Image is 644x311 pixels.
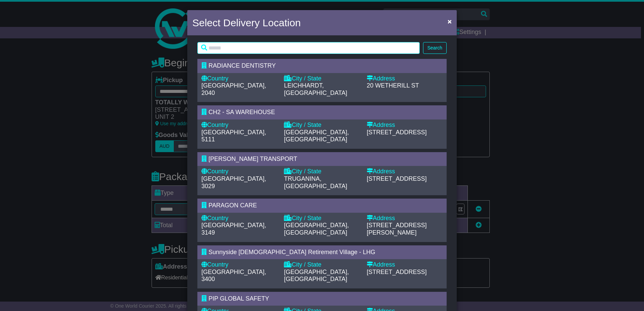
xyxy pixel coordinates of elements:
[367,82,419,89] span: 20 WETHERILL ST
[192,15,301,30] h4: Select Delivery Location
[201,269,266,283] span: [GEOGRAPHIC_DATA], 3400
[444,14,455,28] button: Close
[208,109,275,115] span: CH2 - SA WAREHOUSE
[284,122,360,129] div: City / State
[201,75,277,82] div: Country
[284,175,347,189] span: TRUGANINA, [GEOGRAPHIC_DATA]
[367,122,443,129] div: Address
[367,222,427,236] span: [STREET_ADDRESS][PERSON_NAME]
[284,215,360,222] div: City / State
[284,261,360,269] div: City / State
[201,129,266,143] span: [GEOGRAPHIC_DATA], 5111
[448,18,452,25] span: ×
[201,168,277,175] div: Country
[201,175,266,189] span: [GEOGRAPHIC_DATA], 3029
[201,82,266,96] span: [GEOGRAPHIC_DATA], 2040
[367,175,427,182] span: [STREET_ADDRESS]
[201,261,277,269] div: Country
[284,168,360,175] div: City / State
[367,75,443,82] div: Address
[201,122,277,129] div: Country
[208,249,375,255] span: Sunnyside [DEMOGRAPHIC_DATA] Retirement Village - LHG
[367,215,443,222] div: Address
[423,42,447,54] button: Search
[284,82,347,96] span: LEICHHARDT, [GEOGRAPHIC_DATA]
[367,129,427,136] span: [STREET_ADDRESS]
[208,202,257,209] span: PARAGON CARE
[284,75,360,82] div: City / State
[284,269,349,283] span: [GEOGRAPHIC_DATA], [GEOGRAPHIC_DATA]
[367,168,443,175] div: Address
[201,222,266,236] span: [GEOGRAPHIC_DATA], 3149
[208,62,276,69] span: RADIANCE DENTISTRY
[208,295,269,302] span: PIP GLOBAL SAFETY
[367,261,443,269] div: Address
[284,129,349,143] span: [GEOGRAPHIC_DATA], [GEOGRAPHIC_DATA]
[284,222,349,236] span: [GEOGRAPHIC_DATA], [GEOGRAPHIC_DATA]
[201,215,277,222] div: Country
[208,155,297,162] span: [PERSON_NAME] TRANSPORT
[367,269,427,275] span: [STREET_ADDRESS]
